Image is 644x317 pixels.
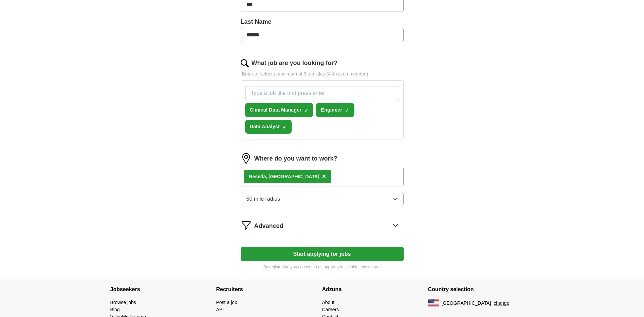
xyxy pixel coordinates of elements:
[241,192,404,206] button: 50 mile radius
[249,174,266,179] strong: Reseda
[321,106,342,114] span: Engineer
[246,195,280,203] span: 50 mile radius
[245,120,292,134] button: Data Analyst✓
[428,280,534,299] h4: Country selection
[245,103,314,117] button: Clinical Data Manager✓
[428,299,439,307] img: US flag
[241,59,249,67] img: search.png
[254,154,337,163] label: Where do you want to work?
[252,59,338,68] label: What job are you looking for?
[494,300,509,307] button: change
[110,307,120,312] a: Blog
[241,220,252,231] img: filter
[322,171,326,182] button: ×
[282,124,287,130] span: ✓
[322,300,335,305] a: About
[110,300,136,305] a: Browse jobs
[241,153,252,164] img: location.png
[250,123,280,130] span: Data Analyst
[241,70,404,78] p: Enter or select a minimum of 3 job titles (4-8 recommended)
[345,108,349,113] span: ✓
[442,300,491,307] span: [GEOGRAPHIC_DATA]
[241,17,404,27] label: Last Name
[216,300,237,305] a: Post a job
[254,221,283,231] span: Advanced
[322,307,339,312] a: Careers
[216,307,224,312] a: API
[316,103,354,117] button: Engineer✓
[245,86,399,100] input: Type a job title and press enter
[249,173,319,180] div: , [GEOGRAPHIC_DATA]
[322,172,326,180] span: ×
[304,108,308,113] span: ✓
[241,264,404,270] p: By registering, you consent to us applying to suitable jobs for you
[241,247,404,261] button: Start applying for jobs
[250,106,302,114] span: Clinical Data Manager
